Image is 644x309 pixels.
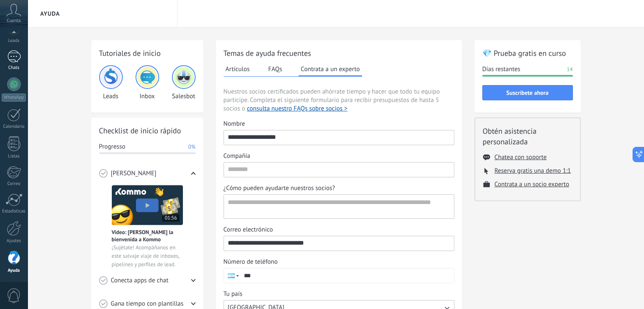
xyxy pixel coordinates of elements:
[224,130,454,144] input: Nombre
[567,65,572,74] span: 14
[224,226,273,234] span: Correo electrónico
[482,65,520,74] span: Días restantes
[224,290,243,298] span: Tu país
[224,163,454,176] input: Compañía
[482,85,573,100] button: Suscríbete ahora
[224,152,250,160] span: Compañía
[2,209,26,214] div: Estadísticas
[224,268,240,283] div: Argentina: + 54
[112,185,183,225] img: Meet video
[483,126,572,147] h2: Obtén asistencia personalizada
[482,48,573,58] h2: 💎 Prueba gratis en curso
[2,65,26,71] div: Chats
[495,153,547,161] button: Chatea con soporte
[266,63,285,75] button: FAQs
[224,236,454,250] input: Correo electrónico
[224,195,452,218] textarea: ¿Cómo pueden ayudarte nuestros socios?
[99,65,123,100] div: Leads
[2,238,26,244] div: Ajustes
[224,120,245,128] span: Nombre
[111,300,184,308] span: Gana tiempo con plantillas
[2,268,26,273] div: Ayuda
[2,181,26,187] div: Correo
[2,38,26,44] div: Leads
[2,124,26,130] div: Calendario
[224,184,335,193] span: ¿Cómo pueden ayudarte nuestros socios?
[111,276,169,285] span: Conecta apps de chat
[240,268,454,283] input: Número de teléfono
[495,167,571,175] button: Reserva gratis una demo 1:1
[495,180,569,188] button: Contrata a un socio experto
[112,229,183,243] span: Vídeo: [PERSON_NAME] la bienvenida a Kommo
[2,154,26,159] div: Listas
[2,94,26,102] div: WhatsApp
[224,63,252,75] button: Artículos
[224,48,454,58] h2: Temas de ayuda frecuentes
[299,63,362,77] button: Contrata a un experto
[224,258,278,266] span: Número de teléfono
[247,105,347,113] button: consulta nuestro FAQs sobre socios >
[188,143,195,151] span: 0%
[135,65,159,100] div: Inbox
[7,18,21,24] span: Cuenta
[99,143,125,151] span: Progresso
[112,243,183,269] span: ¡Sujétate! Acompáñanos en este salvaje viaje de inboxes, pipelines y perfiles de lead.
[224,88,454,113] span: Nuestros socios certificados pueden ahórrate tiempo y hacer que todo tu equipo participe. Complet...
[99,125,196,136] h2: Checklist de inicio rápido
[99,48,196,58] h2: Tutoriales de inicio
[111,169,157,178] span: [PERSON_NAME]
[506,90,549,96] span: Suscríbete ahora
[172,65,196,100] div: Salesbot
